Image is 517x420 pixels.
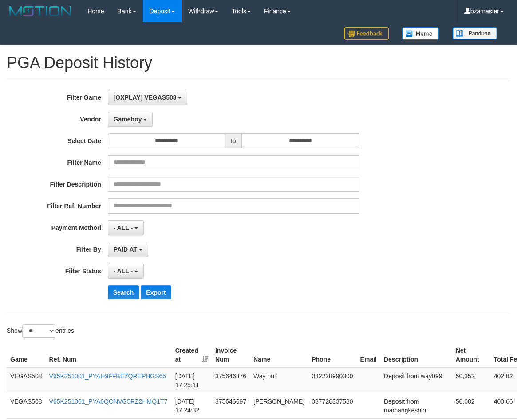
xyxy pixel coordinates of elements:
img: Feedback.jpg [344,27,389,40]
button: PAID AT [108,242,148,257]
th: Invoice Num [212,342,250,368]
th: Game [7,342,46,368]
td: 375646697 [212,393,250,418]
td: 375646876 [212,368,250,393]
span: - ALL - [114,224,133,231]
span: - ALL - [114,268,133,275]
td: Way null [250,368,308,393]
th: Description [380,342,452,368]
td: [PERSON_NAME] [250,393,308,418]
button: Gameboy [108,112,153,127]
label: Show entries [7,324,74,338]
a: V65K251001_PYA6QONVG5RZ2HMQ1T7 [49,398,168,405]
th: Ref. Num [46,342,172,368]
td: Deposit from mamangkesbor [380,393,452,418]
img: MOTION_logo.png [7,4,74,18]
span: PAID AT [114,246,137,253]
img: Button%20Memo.svg [402,27,439,40]
th: Phone [308,342,356,368]
td: [DATE] 17:24:32 [172,393,212,418]
button: Export [141,285,171,299]
td: 087726337580 [308,393,356,418]
select: Showentries [22,324,55,338]
th: Net Amount [452,342,490,368]
td: 50,352 [452,368,490,393]
span: [OXPLAY] VEGAS508 [114,94,177,101]
span: to [225,133,242,148]
td: [DATE] 17:25:11 [172,368,212,393]
span: Gameboy [114,116,142,123]
td: 082228990300 [308,368,356,393]
button: Search [108,285,139,299]
a: V65K251001_PYAH9FFBEZQREPHGS65 [49,373,166,380]
th: Name [250,342,308,368]
th: Created at: activate to sort column ascending [172,342,212,368]
td: Deposit from way099 [380,368,452,393]
h1: PGA Deposit History [7,54,510,72]
button: [OXPLAY] VEGAS508 [108,90,188,105]
button: - ALL - [108,220,144,235]
button: - ALL - [108,264,144,279]
th: Email [357,342,380,368]
img: panduan.png [453,27,497,39]
td: VEGAS508 [7,368,46,393]
td: 50,082 [452,393,490,418]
